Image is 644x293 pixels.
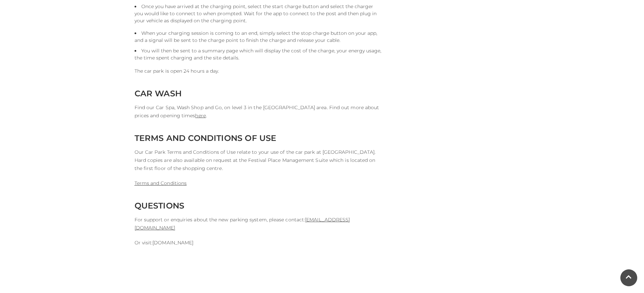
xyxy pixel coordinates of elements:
[135,89,381,98] h2: CAR WASH
[152,240,193,246] a: [DOMAIN_NAME]
[135,30,381,44] li: When your charging session is coming to an end, simply select the stop charge button on your app,...
[135,103,381,120] p: Find our Car Spa, Wash Shop and Go, on level 3 in the [GEOGRAPHIC_DATA] area. Find out more about...
[135,67,381,75] p: The car park is open 24 hours a day.
[135,148,381,172] p: Our Car Park Terms and Conditions of Use relate to your use of the car park at [GEOGRAPHIC_DATA]....
[135,239,381,247] p: Or visit:
[135,201,381,211] h2: QUESTIONS
[135,133,381,143] h2: TERMS AND CONDITIONS OF USE
[135,216,381,232] p: For support or enquiries about the new parking system, please contact:
[135,180,187,186] a: Terms and Conditions
[135,3,381,24] li: Once you have arrived at the charging point, select the start charge button and select the charge...
[195,113,206,119] a: here
[135,47,381,62] li: You will then be sent to a summary page which will display the cost of the charge, your energy us...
